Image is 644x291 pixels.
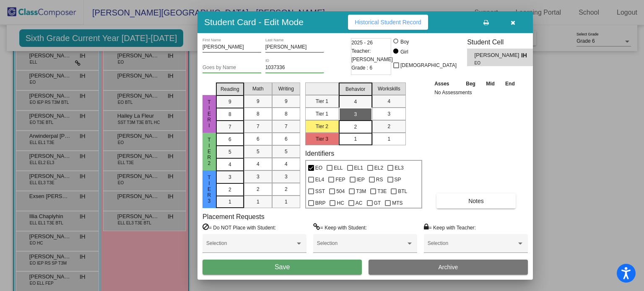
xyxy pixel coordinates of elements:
span: 1 [257,198,260,206]
span: Notes [468,198,484,204]
span: GT [374,198,381,208]
span: 8 [285,110,288,118]
span: EO [315,163,322,173]
span: 5 [229,148,231,156]
button: Historical Student Record [348,15,428,30]
span: 4 [257,160,260,168]
span: 1 [285,198,288,206]
span: Teacher: [PERSON_NAME] [351,47,393,64]
span: [PERSON_NAME] [475,51,521,60]
h3: Student Card - Edit Mode [204,17,304,27]
div: Boy [400,38,409,46]
span: 3 [533,52,540,62]
span: 3 [229,173,231,181]
span: HC [337,198,344,208]
span: 7 [229,123,231,131]
div: Girl [400,48,408,56]
span: EL1 [354,163,363,173]
span: 1 [354,135,357,143]
th: Beg [460,79,480,88]
button: Notes [436,193,516,209]
label: = Keep with Student: [313,223,367,232]
span: 2 [229,186,231,193]
span: Writing [278,85,294,93]
span: TierI [205,99,213,129]
span: Behavior [345,85,365,93]
span: SST [315,186,325,196]
span: Tier3 [205,175,213,204]
th: End [500,79,520,88]
span: 6 [285,135,288,143]
span: 2 [257,185,260,193]
span: 7 [257,123,260,130]
span: 9 [285,98,288,105]
input: Enter ID [265,65,324,71]
span: EL3 [395,163,403,173]
span: 9 [229,98,231,106]
span: Math [252,85,264,93]
span: 9 [257,98,260,105]
span: 1 [229,198,231,206]
span: EL4 [315,175,324,185]
span: 5 [285,148,288,155]
span: Grade : 6 [351,64,372,72]
span: 3 [354,111,357,118]
span: FEP [335,175,345,185]
span: 4 [387,98,390,105]
label: = Do NOT Place with Student: [203,223,276,232]
span: 8 [229,111,231,118]
span: Historical Student Record [355,19,421,26]
span: SP [395,175,401,185]
span: 2 [285,185,288,193]
span: IH [521,51,533,60]
span: 7 [285,123,288,130]
label: = Keep with Teacher: [424,223,476,232]
span: BTL [398,186,407,196]
span: IEP [357,175,365,185]
label: Placement Requests [203,213,265,221]
span: 8 [257,110,260,118]
span: 2 [354,123,357,131]
span: 4 [285,160,288,168]
th: Asses [432,79,460,88]
span: 4 [229,161,231,168]
span: 3 [257,173,260,180]
span: T3E [377,186,387,196]
span: 6 [229,136,231,143]
span: 2 [387,123,390,130]
span: EL2 [374,163,383,173]
span: [DEMOGRAPHIC_DATA] [400,60,457,70]
span: T3M [356,186,366,196]
button: Archive [369,260,528,275]
span: 2025 - 26 [351,39,373,47]
span: Reading [221,85,239,93]
span: Save [275,263,290,270]
span: 3 [387,110,390,118]
span: 6 [257,135,260,143]
th: Mid [481,79,500,88]
span: RS [376,175,383,185]
input: goes by name [203,65,261,71]
span: BRP [315,198,326,208]
span: EO [475,60,515,66]
button: Save [203,260,362,275]
span: AC [356,198,363,208]
span: 504 [336,186,345,196]
span: 3 [285,173,288,180]
span: ELL [334,163,343,173]
span: 5 [257,148,260,155]
td: No Assessments [432,88,520,97]
span: 1 [387,135,390,143]
span: MTS [392,198,402,208]
span: 4 [354,98,357,106]
span: Archive [439,264,458,270]
span: Tier2 [205,137,213,166]
label: Identifiers [305,149,334,157]
h3: Student Cell [467,38,540,46]
span: Workskills [378,85,400,93]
